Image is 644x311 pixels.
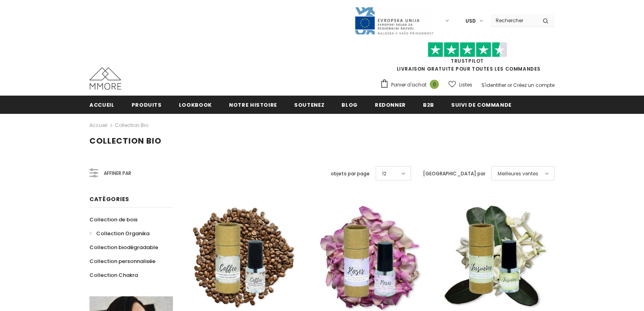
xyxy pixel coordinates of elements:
a: Accueil [89,96,114,113]
span: LIVRAISON GRATUITE POUR TOUTES LES COMMANDES [380,46,555,72]
a: Produits [132,96,162,113]
span: Collection de bois [89,216,138,223]
span: soutenez [294,101,324,109]
a: Collection personnalisée [89,254,155,268]
span: Notre histoire [229,101,277,109]
label: [GEOGRAPHIC_DATA] par [423,170,485,178]
a: Accueil [89,121,107,130]
a: soutenez [294,96,324,113]
span: Collection Bio [89,135,161,146]
img: Javni Razpis [354,6,434,35]
a: Collection biodégradable [89,240,158,254]
a: Blog [341,96,358,113]
span: 12 [382,170,386,178]
span: USD [466,17,476,25]
a: Collection Bio [115,122,148,129]
span: Collection Chakra [89,271,138,279]
a: Listes [448,78,472,92]
span: Listes [459,81,472,89]
a: Créez un compte [513,82,555,88]
span: Accueil [89,101,114,109]
a: Collection de bois [89,213,138,227]
span: Blog [341,101,358,109]
span: Collection biodégradable [89,244,158,251]
span: Collection Organika [96,230,149,237]
span: Collection personnalisée [89,257,155,265]
label: objets par page [331,170,370,178]
span: B2B [423,101,434,109]
input: Search Site [491,15,537,26]
a: Suivi de commande [451,96,512,113]
span: Redonner [375,101,406,109]
a: S'identifier [481,82,506,88]
span: Suivi de commande [451,101,512,109]
a: Notre histoire [229,96,277,113]
span: Affiner par [104,169,131,178]
a: Javni Razpis [354,17,434,24]
a: Collection Chakra [89,268,138,282]
span: Catégories [89,195,129,203]
a: Lookbook [179,96,212,113]
a: Panier d'achat 0 [380,79,443,91]
img: Faites confiance aux étoiles pilotes [428,42,507,58]
a: TrustPilot [451,58,484,64]
img: Cas MMORE [89,67,121,90]
a: Redonner [375,96,406,113]
span: Panier d'achat [391,81,427,89]
a: Collection Organika [89,227,149,240]
span: Produits [132,101,162,109]
span: or [507,82,512,88]
span: Lookbook [179,101,212,109]
a: B2B [423,96,434,113]
span: 0 [430,80,439,89]
span: Meilleures ventes [498,170,538,178]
